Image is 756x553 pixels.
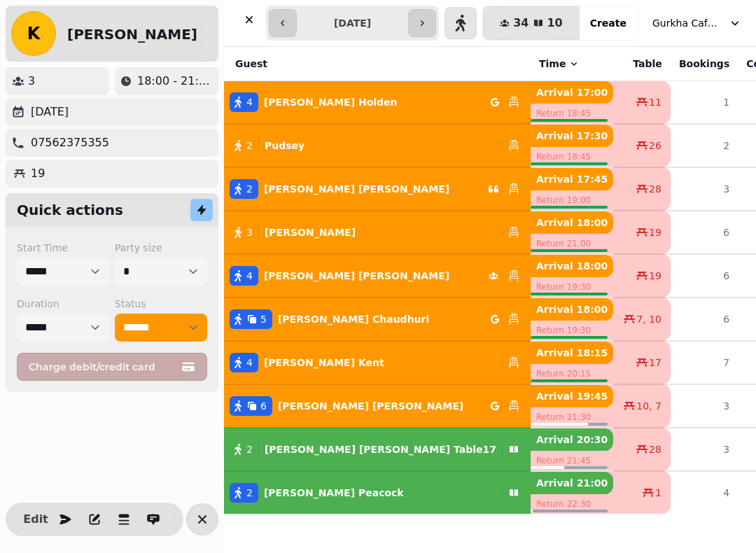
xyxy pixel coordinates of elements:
[649,225,661,239] span: 19
[579,6,638,40] button: Create
[29,362,178,372] span: Charge debit/credit card
[531,81,613,104] p: Arrival 17:00
[531,190,613,210] p: Return 19:00
[27,25,41,42] span: K
[278,312,429,326] p: [PERSON_NAME] Chaudhuri
[649,139,661,153] span: 26
[531,472,613,494] p: Arrival 21:00
[264,95,398,109] p: [PERSON_NAME] Holden
[531,428,613,451] p: Arrival 20:30
[531,234,613,253] p: Return 21:00
[513,17,528,29] span: 34
[547,17,562,29] span: 10
[278,399,463,413] p: [PERSON_NAME] [PERSON_NAME]
[246,182,253,196] span: 2
[224,346,531,379] button: 4[PERSON_NAME] Kent
[531,147,613,167] p: Return 18:45
[636,399,661,413] span: 10, 7
[671,384,738,428] td: 3
[264,182,449,196] p: [PERSON_NAME] [PERSON_NAME]
[28,73,35,90] p: 3
[115,241,207,255] label: Party size
[224,216,531,249] button: 3[PERSON_NAME]
[671,471,738,514] td: 4
[531,321,613,340] p: Return 19:30
[137,73,213,90] p: 18:00 - 21:00
[655,486,661,500] span: 1
[671,428,738,471] td: 3
[483,6,580,40] button: 3410
[649,269,661,283] span: 19
[115,297,207,311] label: Status
[531,298,613,321] p: Arrival 18:00
[224,129,531,162] button: 2Pudsey
[224,172,531,206] button: 2[PERSON_NAME] [PERSON_NAME]
[531,104,613,123] p: Return 18:45
[17,241,109,255] label: Start Time
[224,389,531,423] button: 6[PERSON_NAME] [PERSON_NAME]
[31,104,69,120] p: [DATE]
[265,225,356,239] p: [PERSON_NAME]
[260,312,267,326] span: 5
[265,442,496,456] p: [PERSON_NAME] [PERSON_NAME] Table17
[671,47,738,81] th: Bookings
[246,95,253,109] span: 4
[671,124,738,167] td: 2
[671,297,738,341] td: 6
[649,182,661,196] span: 28
[224,476,531,510] button: 2[PERSON_NAME] Peacock
[17,353,207,381] button: Charge debit/credit card
[224,259,531,293] button: 4[PERSON_NAME] [PERSON_NAME]
[246,442,253,456] span: 2
[531,342,613,364] p: Arrival 18:15
[531,277,613,297] p: Return 19:30
[31,165,45,182] p: 19
[671,167,738,211] td: 3
[539,57,566,71] span: Time
[531,364,613,384] p: Return 20:15
[531,451,613,470] p: Return 21:45
[652,16,722,30] span: Gurkha Cafe & Restauarant
[22,505,50,533] button: Edit
[531,407,613,427] p: Return 21:30
[224,302,531,336] button: 5[PERSON_NAME] Chaudhuri
[265,139,304,153] p: Pudsey
[644,10,750,36] button: Gurkha Cafe & Restauarant
[224,85,531,119] button: 4[PERSON_NAME] Holden
[590,18,626,28] span: Create
[671,254,738,297] td: 6
[649,356,661,370] span: 17
[613,47,671,81] th: Table
[636,312,661,326] span: 7, 10
[246,486,253,500] span: 2
[264,356,384,370] p: [PERSON_NAME] Kent
[246,269,253,283] span: 4
[17,297,109,311] label: Duration
[649,95,661,109] span: 11
[67,24,197,44] h2: [PERSON_NAME]
[246,356,253,370] span: 4
[224,433,531,466] button: 2[PERSON_NAME] [PERSON_NAME] Table17
[531,125,613,147] p: Arrival 17:30
[260,399,267,413] span: 6
[224,47,531,81] th: Guest
[264,269,449,283] p: [PERSON_NAME] [PERSON_NAME]
[531,211,613,234] p: Arrival 18:00
[671,81,738,125] td: 1
[27,514,44,525] span: Edit
[31,134,109,151] p: 07562375355
[246,139,253,153] span: 2
[649,442,661,456] span: 28
[264,486,404,500] p: [PERSON_NAME] Peacock
[531,168,613,190] p: Arrival 17:45
[531,255,613,277] p: Arrival 18:00
[531,385,613,407] p: Arrival 19:45
[671,211,738,254] td: 6
[246,225,253,239] span: 3
[531,494,613,514] p: Return 22:30
[671,341,738,384] td: 7
[539,57,580,71] button: Time
[17,200,123,220] h2: Quick actions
